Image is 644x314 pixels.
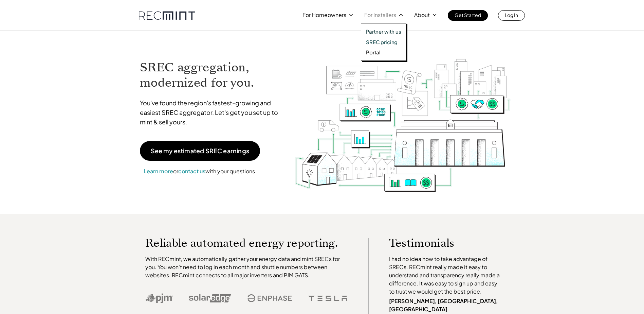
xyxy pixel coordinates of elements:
[414,10,430,20] p: About
[366,39,401,46] a: SREC pricing
[144,168,173,175] a: Learn more
[366,49,401,56] a: Portal
[140,141,260,161] a: See my estimated SREC earnings
[505,10,518,20] p: Log In
[498,10,525,21] a: Log In
[389,255,503,296] p: I had no idea how to take advantage of SRECs. RECmint really made it easy to understand and trans...
[151,148,249,154] p: See my estimated SREC earnings
[140,167,259,176] p: or with your questions
[455,10,481,20] p: Get Started
[366,28,401,35] a: Partner with us
[389,297,503,313] p: [PERSON_NAME], [GEOGRAPHIC_DATA], [GEOGRAPHIC_DATA]
[448,10,488,21] a: Get Started
[366,49,381,56] p: Portal
[364,10,396,20] p: For Installers
[294,41,511,194] img: RECmint value cycle
[366,39,398,46] p: SREC pricing
[389,238,490,248] p: Testimonials
[140,60,284,90] h1: SREC aggregation, modernized for you.
[140,98,284,127] p: You've found the region's fastest-growing and easiest SREC aggregator. Let's get you set up to mi...
[178,168,205,175] a: contact us
[145,238,348,248] p: Reliable automated energy reporting.
[302,10,346,20] p: For Homeowners
[145,255,348,279] p: With RECmint, we automatically gather your energy data and mint SRECs for you. You won't need to ...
